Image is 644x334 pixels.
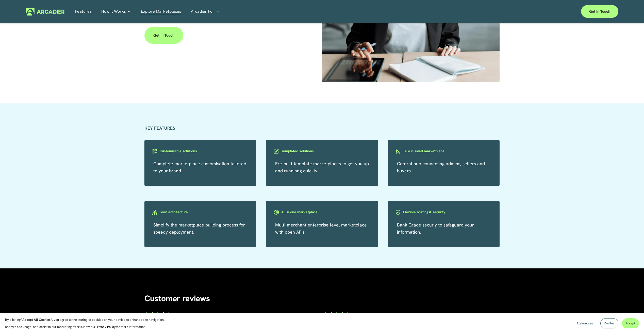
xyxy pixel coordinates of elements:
[191,8,214,15] span: Arcadier For
[144,125,175,131] strong: KEY FEATURES
[101,8,131,16] a: folder dropdown
[604,321,614,325] span: Decline
[160,210,188,215] h3: Lean architecture
[266,148,378,154] a: Templated solutions
[191,8,220,16] a: folder dropdown
[403,210,445,215] h3: Flexible hosting & security
[144,148,256,154] a: Customisable solutions
[403,149,444,154] h3: True 3-sided marketplace
[141,8,181,16] a: Explore Marketplaces
[397,222,474,235] a: Bank Grade securiy to safeguard your information.
[144,209,256,215] a: Lean architecture
[600,318,618,328] button: Decline
[75,8,92,16] a: Features
[281,149,313,154] h3: Templated solutions
[388,148,500,154] a: True 3-sided marketplace
[581,5,618,18] a: Get in touch
[153,222,245,235] a: Simplify the marketplace building process for speedy deployment.
[266,209,378,215] a: All in one marketplace
[388,209,500,215] a: Flexible hosting & security
[160,149,197,154] h3: Customisable solutions
[95,325,116,329] a: Privacy Policy
[26,8,64,16] img: Arcadier
[619,310,644,334] iframe: Chat Widget
[144,27,183,44] a: Get in touch
[573,318,597,328] button: Preferences
[577,321,593,325] span: Preferences
[281,210,318,215] h3: All in one marketplace
[144,293,210,304] span: Customer reviews
[5,316,170,330] p: By clicking , you agree to the storing of cookies on your device to enhance site navigation, anal...
[21,317,52,322] strong: “Accept All Cookies”
[275,222,367,235] a: Multi-merchant enterprise-level marketplace with open APIs.
[101,8,126,15] span: How It Works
